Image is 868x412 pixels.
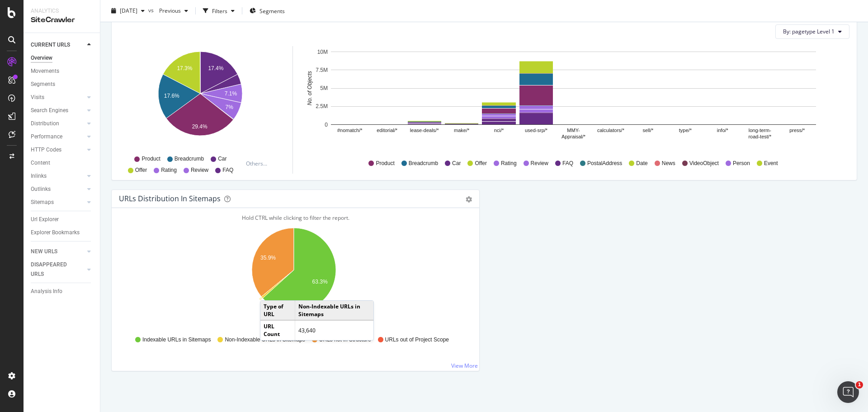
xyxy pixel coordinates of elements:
[142,336,211,344] span: Indexable URLs in Sitemaps
[31,53,94,63] a: Overview
[837,381,859,403] iframe: Intercom live chat
[501,160,517,167] span: Rating
[562,160,573,167] span: FAQ
[452,160,461,167] span: Car
[31,198,85,207] a: Sitemaps
[31,106,85,115] a: Search Engines
[208,65,223,71] text: 17.4%
[31,247,85,256] a: NEW URLS
[31,15,93,25] div: SiteCrawler
[316,67,328,73] text: 7.5M
[175,155,204,163] span: Breadcrumb
[304,46,843,151] svg: A chart.
[31,132,62,142] div: Performance
[148,6,156,14] span: vs
[222,166,233,174] span: FAQ
[454,128,470,133] text: make/*
[31,171,47,181] div: Inlinks
[789,128,805,133] text: press/*
[679,128,692,133] text: type/*
[177,65,192,71] text: 17.3%
[312,279,328,285] text: 63.3%
[31,66,94,76] a: Movements
[295,320,373,340] td: 43,640
[31,287,94,296] a: Analysis Info
[376,160,394,167] span: Product
[31,198,54,207] div: Sitemaps
[295,301,373,320] td: Non-Indexable URLs in Sitemaps
[409,160,438,167] span: Breadcrumb
[199,4,238,18] button: Filters
[733,160,750,167] span: Person
[246,4,288,18] button: Segments
[587,160,622,167] span: PostalAddress
[31,106,68,115] div: Search Engines
[689,160,719,167] span: VideoObject
[749,128,771,133] text: long-term-
[466,196,472,203] div: gear
[748,134,771,139] text: road-test/*
[561,134,586,139] text: Appraisal/*
[31,145,85,155] a: HTTP Codes
[225,90,237,97] text: 7.1%
[531,160,548,167] span: Review
[31,93,85,102] a: Visits
[156,4,192,18] button: Previous
[31,80,94,89] a: Segments
[31,132,85,142] a: Performance
[31,215,59,224] div: Url Explorer
[31,287,62,296] div: Analysis Info
[31,260,85,279] a: DISAPPEARED URLS
[337,128,363,133] text: #nomatch/*
[119,223,469,327] svg: A chart.
[31,119,59,128] div: Distribution
[31,80,55,89] div: Segments
[31,7,93,15] div: Analytics
[385,336,449,344] span: URLs out of Project Scope
[316,103,328,109] text: 2.5M
[31,119,85,128] a: Distribution
[567,128,580,133] text: MMY-
[260,301,295,320] td: Type of URL
[764,160,778,167] span: Event
[31,171,85,181] a: Inlinks
[31,228,80,237] div: Explorer Bookmarks
[191,166,208,174] span: Review
[135,166,147,174] span: Offer
[377,128,398,133] text: editorial/*
[31,66,59,76] div: Movements
[120,7,137,14] span: 2025 Sep. 21st
[119,194,221,203] div: URLs Distribution in Sitemaps
[525,128,548,133] text: used-srp/*
[31,93,44,102] div: Visits
[31,53,52,63] div: Overview
[31,40,85,50] a: CURRENT URLS
[783,28,835,35] span: By: pagetype Level 1
[317,49,328,55] text: 10M
[31,158,94,168] a: Content
[246,160,271,167] div: Others...
[225,336,305,344] span: Non-Indexable URLs in Sitemaps
[475,160,486,167] span: Offer
[260,255,276,261] text: 35.9%
[212,7,227,14] div: Filters
[31,40,70,50] div: CURRENT URLS
[31,228,94,237] a: Explorer Bookmarks
[192,123,208,130] text: 29.4%
[856,381,863,388] span: 1
[494,128,504,133] text: nci/*
[597,128,625,133] text: calculators/*
[451,362,478,369] a: View More
[636,160,647,167] span: Date
[31,185,51,194] div: Outlinks
[31,145,61,155] div: HTTP Codes
[31,215,94,224] a: Url Explorer
[161,166,177,174] span: Rating
[325,122,328,128] text: 0
[156,7,181,14] span: Previous
[31,260,76,279] div: DISAPPEARED URLS
[218,155,226,163] span: Car
[662,160,675,167] span: News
